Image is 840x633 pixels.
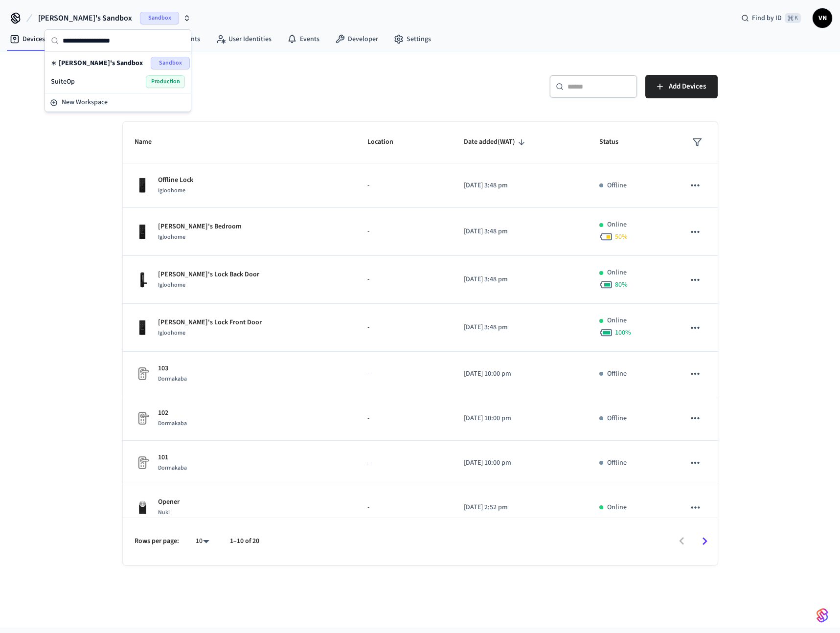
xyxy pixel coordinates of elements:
[135,366,150,382] img: Placeholder Lock Image
[607,181,627,191] p: Offline
[327,30,386,48] a: Developer
[615,328,631,338] span: 100 %
[158,233,185,241] span: Igloohome
[813,8,832,28] button: VN
[645,75,718,98] button: Add Devices
[140,12,179,24] span: Sandbox
[814,9,831,27] span: VN
[158,464,187,472] span: Dormakaba
[51,77,75,87] span: SuiteOp
[279,30,327,48] a: Events
[158,186,185,195] span: Igloohome
[158,222,242,232] p: [PERSON_NAME]'s Bedroom
[669,80,706,93] span: Add Devices
[733,9,809,27] div: Find by ID⌘ K
[62,97,108,108] span: New Workspace
[464,413,576,424] p: [DATE] 10:00 pm
[785,13,801,23] span: ⌘ K
[158,281,185,289] span: Igloohome
[158,452,187,463] p: 101
[135,320,150,336] img: igloohome_deadbolt_2s
[367,274,440,285] p: -
[158,497,180,507] p: Opener
[158,270,259,280] p: [PERSON_NAME]'s Lock Back Door
[367,322,440,333] p: -
[135,178,150,193] img: igloohome_deadbolt_2s
[607,369,627,379] p: Offline
[386,30,439,48] a: Settings
[367,181,440,191] p: -
[46,94,190,111] button: New Workspace
[135,135,164,150] span: Name
[464,135,528,150] span: Date added(WAT)
[208,30,279,48] a: User Identities
[158,329,185,337] span: Igloohome
[615,232,628,242] span: 50 %
[607,316,627,326] p: Online
[123,122,718,626] table: sticky table
[158,317,262,328] p: [PERSON_NAME]'s Lock Front Door
[607,268,627,278] p: Online
[367,413,440,424] p: -
[464,502,576,513] p: [DATE] 2:52 pm
[464,369,576,379] p: [DATE] 10:00 pm
[123,75,414,95] h5: Devices
[230,536,259,546] p: 1–10 of 20
[146,75,185,88] span: Production
[135,272,150,288] img: igloohome_mortise_2
[135,536,179,546] p: Rows per page:
[367,502,440,513] p: -
[158,408,187,418] p: 102
[135,455,150,471] img: Placeholder Lock Image
[135,499,150,515] img: Nuki Smart Lock 3.0 Pro Black, Front
[607,502,627,513] p: Online
[817,608,828,623] img: SeamLogoGradient.69752ec5.svg
[45,52,191,93] div: Suggestions
[464,458,576,468] p: [DATE] 10:00 pm
[158,375,187,383] span: Dormakaba
[2,30,53,48] a: Devices
[191,534,214,548] div: 10
[367,135,406,150] span: Location
[151,57,190,69] span: Sandbox
[464,274,576,285] p: [DATE] 3:48 pm
[464,322,576,333] p: [DATE] 3:48 pm
[607,220,627,230] p: Online
[599,135,631,150] span: Status
[158,419,187,428] span: Dormakaba
[367,226,440,237] p: -
[615,280,628,290] span: 80 %
[464,181,576,191] p: [DATE] 3:48 pm
[693,530,716,553] button: Go to next page
[607,458,627,468] p: Offline
[367,458,440,468] p: -
[158,363,187,374] p: 103
[158,175,193,185] p: Offline Lock
[135,224,150,240] img: igloohome_deadbolt_2e
[607,413,627,424] p: Offline
[464,226,576,237] p: [DATE] 3:48 pm
[59,58,143,68] span: [PERSON_NAME]'s Sandbox
[367,369,440,379] p: -
[135,410,150,426] img: Placeholder Lock Image
[752,13,782,23] span: Find by ID
[158,508,170,517] span: Nuki
[38,12,132,24] span: [PERSON_NAME]'s Sandbox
